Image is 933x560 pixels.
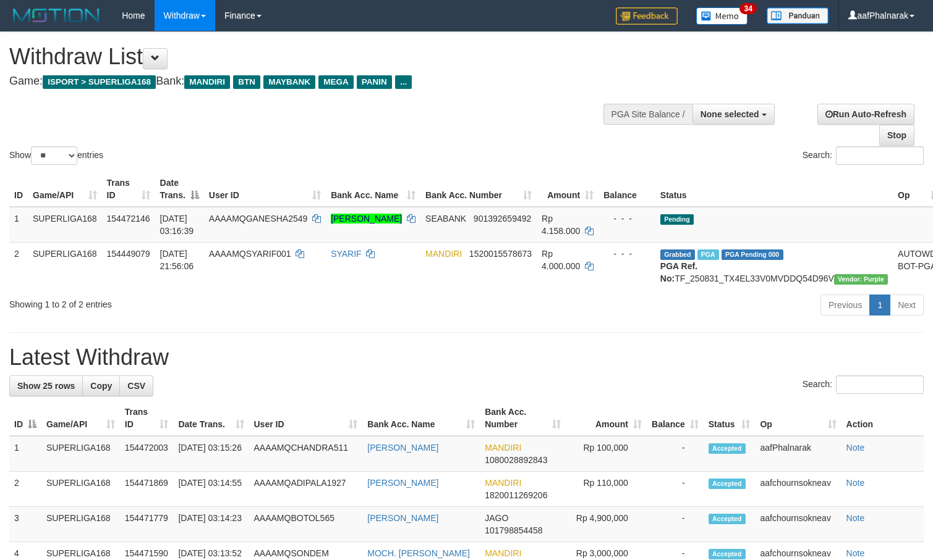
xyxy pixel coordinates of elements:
a: Show 25 rows [9,375,83,396]
td: [DATE] 03:14:55 [173,472,249,507]
span: BTN [233,75,260,89]
span: 154472146 [107,214,150,224]
td: SUPERLIGA168 [41,436,120,472]
h4: Game: Bank: [9,75,610,88]
div: PGA Site Balance / [603,104,692,125]
h1: Latest Withdraw [9,345,924,370]
a: Stop [879,125,914,146]
label: Search: [803,375,924,394]
input: Search: [836,375,924,394]
td: 154471779 [120,507,174,542]
img: Button%20Memo.svg [696,7,748,25]
td: aafchournsokneav [755,472,841,507]
td: AAAAMQADIPALA1927 [249,472,363,507]
a: [PERSON_NAME] [367,443,438,453]
th: Bank Acc. Name: activate to sort column ascending [362,401,480,436]
a: MOCH. [PERSON_NAME] [367,548,470,558]
th: Trans ID: activate to sort column ascending [120,401,174,436]
span: Rp 4.000.000 [542,249,580,271]
span: MANDIRI [485,548,521,558]
td: 1 [9,436,41,472]
span: Accepted [709,479,746,489]
span: MAYBANK [263,75,315,89]
td: SUPERLIGA168 [41,472,120,507]
a: [PERSON_NAME] [367,513,438,523]
th: Action [841,401,924,436]
span: AAAAMQGANESHA2549 [209,214,308,224]
span: SEABANK [425,214,466,224]
a: Run Auto-Refresh [817,104,914,125]
span: Copy 901392659492 to clipboard [474,214,531,224]
span: JAGO [485,513,508,523]
a: [PERSON_NAME] [367,478,438,488]
span: Accepted [709,443,746,454]
a: 1 [869,295,890,316]
td: AAAAMQCHANDRA511 [249,436,363,472]
th: User ID: activate to sort column ascending [204,172,326,207]
span: Accepted [709,549,746,559]
a: Note [846,443,865,453]
h1: Withdraw List [9,44,610,69]
span: Copy [90,381,112,391]
div: - - - [603,248,650,260]
span: [DATE] 03:16:39 [160,214,194,236]
th: Status: activate to sort column ascending [704,401,756,436]
td: - [647,472,704,507]
span: Rp 4.158.000 [542,214,580,236]
span: Copy 1820011269206 to clipboard [485,490,547,500]
span: CSV [127,381,145,391]
th: Status [655,172,893,207]
td: 154471869 [120,472,174,507]
a: Note [846,548,865,558]
span: ... [395,75,412,89]
td: TF_250831_TX4EL33V0MVDDQ54D96V [655,242,893,290]
span: Accepted [709,514,746,524]
td: SUPERLIGA168 [28,207,102,243]
td: [DATE] 03:15:26 [173,436,249,472]
td: Rp 4,900,000 [566,507,647,542]
label: Show entries [9,146,103,165]
input: Search: [836,146,924,165]
img: Feedback.jpg [616,7,678,25]
span: Show 25 rows [17,381,75,391]
span: MEGA [318,75,354,89]
span: Vendor URL: https://trx4.1velocity.biz [834,274,888,285]
td: Rp 100,000 [566,436,647,472]
td: 3 [9,507,41,542]
th: Bank Acc. Name: activate to sort column ascending [326,172,420,207]
span: 34 [739,3,756,14]
th: ID: activate to sort column descending [9,401,41,436]
span: None selected [701,109,759,119]
img: panduan.png [767,7,829,24]
td: 2 [9,242,28,290]
span: Copy 1520015578673 to clipboard [469,249,532,259]
span: MANDIRI [425,249,462,259]
th: Op: activate to sort column ascending [755,401,841,436]
th: Date Trans.: activate to sort column descending [155,172,204,207]
span: MANDIRI [485,443,521,453]
img: MOTION_logo.png [9,6,103,25]
span: Marked by aafchoeunmanni [697,249,719,260]
span: AAAAMQSYARIF001 [209,249,291,259]
span: Grabbed [660,249,695,260]
span: PANIN [357,75,392,89]
td: Rp 110,000 [566,472,647,507]
th: Bank Acc. Number: activate to sort column ascending [420,172,537,207]
th: Balance [599,172,655,207]
td: 154472003 [120,436,174,472]
th: Amount: activate to sort column ascending [537,172,599,207]
th: Date Trans.: activate to sort column ascending [173,401,249,436]
th: User ID: activate to sort column ascending [249,401,363,436]
span: Pending [660,214,694,225]
a: Copy [82,375,120,396]
a: Note [846,513,865,523]
span: Copy 1080028892843 to clipboard [485,455,547,465]
td: SUPERLIGA168 [41,507,120,542]
span: ISPORT > SUPERLIGA168 [43,75,156,89]
th: Game/API: activate to sort column ascending [41,401,120,436]
th: Game/API: activate to sort column ascending [28,172,102,207]
td: 1 [9,207,28,243]
b: PGA Ref. No: [660,261,697,283]
td: - [647,436,704,472]
td: aafPhalnarak [755,436,841,472]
